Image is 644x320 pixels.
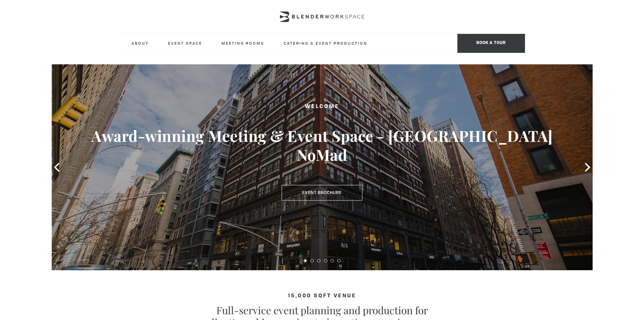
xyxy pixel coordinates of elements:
[282,185,362,200] a: Event Brochure
[79,126,566,164] h3: Award-winning Meeting & Event Space - [GEOGRAPHIC_DATA] NoMad
[119,293,525,299] h4: 15,000 sqft venue
[457,34,525,53] span: Book a tour
[278,34,373,52] a: Catering & Event Production
[79,103,566,111] h2: Welcome
[163,34,208,52] a: Event Space
[126,34,154,52] a: About
[216,34,270,52] a: Meeting Rooms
